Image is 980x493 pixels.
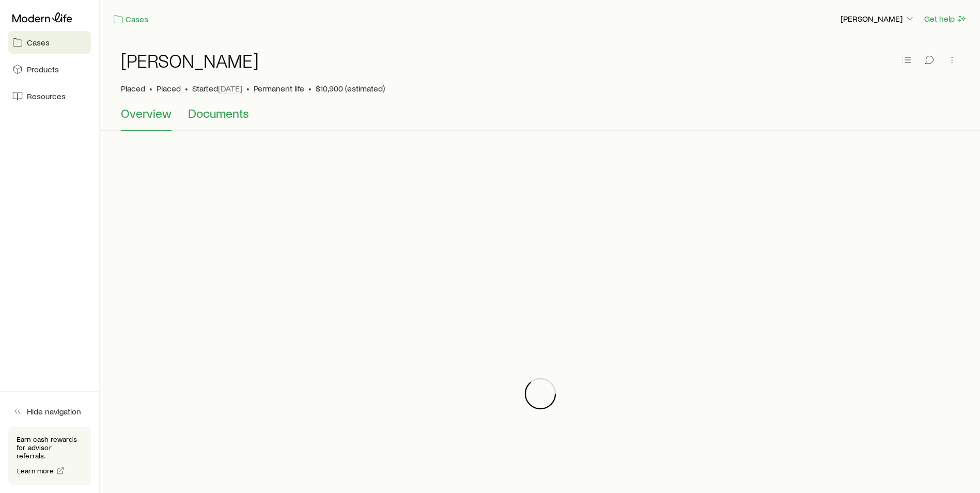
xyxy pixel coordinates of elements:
span: Cases [27,37,50,48]
a: Resources [8,85,91,107]
span: • [149,83,152,94]
a: Cases [113,13,149,25]
button: [PERSON_NAME] [840,13,915,25]
p: Earn cash rewards for advisor referrals. [17,435,83,460]
p: Started [192,83,242,94]
span: Learn more [17,467,54,474]
span: [DATE] [218,83,242,94]
span: Hide navigation [27,406,81,417]
span: Products [27,64,59,74]
h1: [PERSON_NAME] [121,50,259,71]
p: Placed [121,83,145,94]
p: [PERSON_NAME] [841,13,915,24]
div: Earn cash rewards for advisor referrals.Learn more [8,427,91,485]
span: • [308,83,312,94]
span: • [185,83,188,94]
a: Products [8,58,91,81]
span: Documents [188,106,249,120]
button: Get help [924,13,968,25]
span: Resources [27,91,66,101]
span: $10,900 (estimated) [316,83,385,94]
button: Hide navigation [8,400,91,423]
a: Cases [8,31,91,54]
span: • [246,83,250,94]
span: Overview [121,106,172,120]
div: Case details tabs [121,106,959,131]
span: Permanent life [254,83,304,94]
span: Placed [157,83,181,94]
